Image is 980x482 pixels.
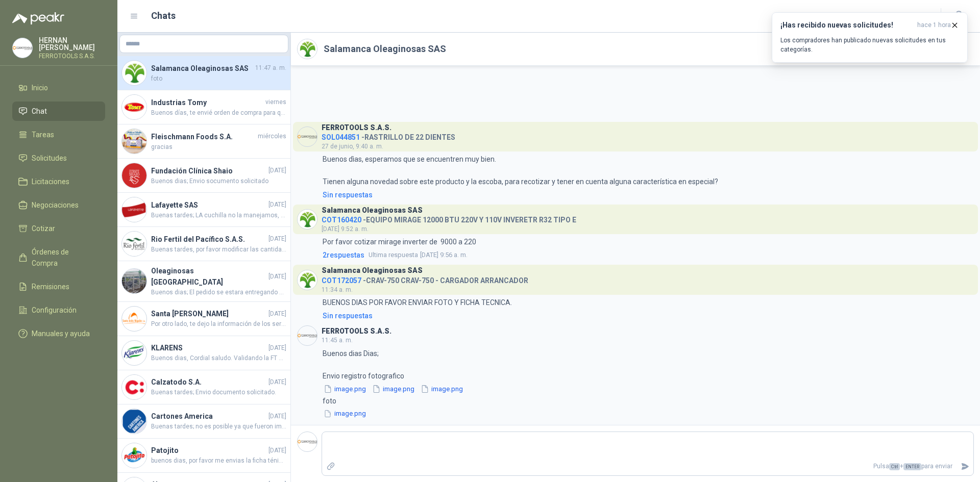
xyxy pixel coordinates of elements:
a: Company LogoCartones America[DATE]Buenas tardes; no es posible ya que fueron importados. [117,404,290,439]
a: Company LogoCalzatodo S.A.[DATE]Buenas tardes; Envio documento solicitado. [117,370,290,404]
img: Company Logo [122,307,146,331]
span: [DATE] [268,377,286,387]
span: [DATE] [268,234,286,244]
span: [DATE] [268,446,286,455]
span: foto [151,74,286,84]
span: miércoles [258,132,286,141]
img: Company Logo [298,39,317,59]
img: Company Logo [298,326,317,345]
span: gracias [151,142,286,152]
button: ¡Has recibido nuevas solicitudes!hace 1 hora Los compradores han publicado nuevas solicitudes en ... [772,12,968,63]
a: Chat [12,102,105,121]
a: Company LogoKLARENS[DATE]Buenos dias, Cordial saludo. Validando la FT nos informa lo siguiente: •... [117,336,290,370]
img: Company Logo [298,127,317,146]
img: Company Logo [298,270,317,290]
h4: Lafayette SAS [151,199,266,211]
span: ENTER [903,463,921,470]
span: Negociaciones [32,199,79,211]
img: Company Logo [122,269,146,293]
h4: Cartones America [151,411,266,422]
h4: Rio Fertil del Pacífico S.A.S. [151,234,266,245]
h4: KLARENS [151,342,266,353]
a: Company LogoSalamanca Oleaginosas SAS11:47 a. m.foto [117,56,290,90]
span: Ultima respuesta [369,250,418,260]
span: Buenas tardes; Envio documento solicitado. [151,388,286,397]
h3: Salamanca Oleaginosas SAS [322,268,423,273]
img: Company Logo [298,210,317,229]
span: SOL044851 [322,133,360,141]
a: Company LogoIndustrias TomyviernesBuenos días, te envié orden de compra para que por favor me apo... [117,90,290,124]
span: Remisiones [32,281,69,292]
span: Por otro lado, te dejo la información de los seriales de los equipos si en algún momento se prese... [151,319,286,329]
img: Company Logo [122,95,146,119]
p: Buenos dias Dias; Envio registro fotografico [323,348,464,382]
h4: Fundación Clínica Shaio [151,165,266,176]
p: BUENOS DIAS POR FAVOR ENVIAR FOTO Y FICHA TECNICA. [323,297,512,308]
img: Company Logo [122,232,146,256]
p: Los compradores han publicado nuevas solicitudes en tus categorías. [780,36,959,54]
img: Company Logo [298,432,317,451]
span: Configuración [32,305,77,316]
span: Manuales y ayuda [32,328,90,339]
p: FERROTOOLS S.A.S. [39,53,105,59]
p: HERNAN [PERSON_NAME] [39,37,105,51]
a: Remisiones [12,277,105,296]
a: Company LogoOleaginosas [GEOGRAPHIC_DATA][DATE]Buenos dias; El pedido se estara entregando entre ... [117,261,290,302]
a: Tareas [12,125,105,144]
h2: Salamanca Oleaginosas SAS [324,42,446,56]
button: Enviar [957,458,973,475]
span: Licitaciones [32,176,69,187]
img: Company Logo [122,443,146,468]
h3: ¡Has recibido nuevas solicitudes! [780,21,913,30]
span: Tareas [32,129,54,140]
a: Manuales y ayuda [12,324,105,343]
span: Inicio [32,82,48,93]
h4: Industrias Tomy [151,97,263,108]
button: image.png [323,409,367,419]
span: Solicitudes [32,153,67,164]
a: Configuración [12,300,105,320]
span: 2 respuesta s [323,249,364,261]
a: Sin respuestas [321,189,974,200]
span: Buenos dias; El pedido se estara entregando entre [PERSON_NAME] y Jueves de la presente semana. [151,288,286,297]
span: buenos dias, por favor me envias la ficha ténicas de la manguera cotizada, muchas gracias [151,456,286,466]
span: [DATE] [268,272,286,282]
a: 2respuestasUltima respuesta[DATE] 9:56 a. m. [321,249,974,261]
span: [DATE] 9:52 a. m. [322,225,369,233]
span: Buenos dias; Envio socumento solicitado [151,176,286,186]
span: viernes [265,97,286,107]
h4: Calzatodo S.A. [151,376,266,388]
span: [DATE] [268,412,286,421]
img: Company Logo [122,197,146,222]
button: image.png [420,384,464,394]
a: Cotizar [12,219,105,238]
img: Company Logo [122,129,146,154]
span: COT160420 [322,216,361,224]
h4: - CRAV-750 CRAV-750 - CARGADOR ARRANCADOR [322,274,528,284]
span: [DATE] 9:56 a. m. [369,250,468,260]
p: Pulsa + para enviar [339,458,957,475]
div: Sin respuestas [323,189,373,200]
span: Chat [32,106,47,117]
a: Company LogoFundación Clínica Shaio[DATE]Buenos dias; Envio socumento solicitado [117,159,290,193]
img: Company Logo [122,409,146,434]
h4: Oleaginosas [GEOGRAPHIC_DATA] [151,265,266,288]
a: Company LogoRio Fertil del Pacífico S.A.S.[DATE]Buenas tardes, por favor modificar las cantidades... [117,227,290,261]
a: Solicitudes [12,148,105,168]
p: Buenos dìas, esperamos que se encuentren muy bien. Tienen alguna novedad sobre este producto y la... [323,154,718,187]
img: Company Logo [13,38,32,58]
span: [DATE] [268,309,286,319]
span: Cotizar [32,223,55,234]
span: [DATE] [268,166,286,175]
h4: Patojito [151,445,266,456]
span: Buenos dias, Cordial saludo. Validando la FT nos informa lo siguiente: • Ideal para uso automotri... [151,353,286,363]
span: Buenas tardes, por favor modificar las cantidades para poder recotizar [151,245,286,255]
span: 11:47 a. m. [255,63,286,73]
span: Buenas tardes; no es posible ya que fueron importados. [151,422,286,432]
span: Órdenes de Compra [32,246,95,269]
a: Sin respuestas [321,310,974,321]
img: Logo peakr [12,12,64,24]
span: COT172057 [322,276,361,285]
a: Licitaciones [12,172,105,191]
a: Company LogoSanta [PERSON_NAME][DATE]Por otro lado, te dejo la información de los seriales de los... [117,302,290,336]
